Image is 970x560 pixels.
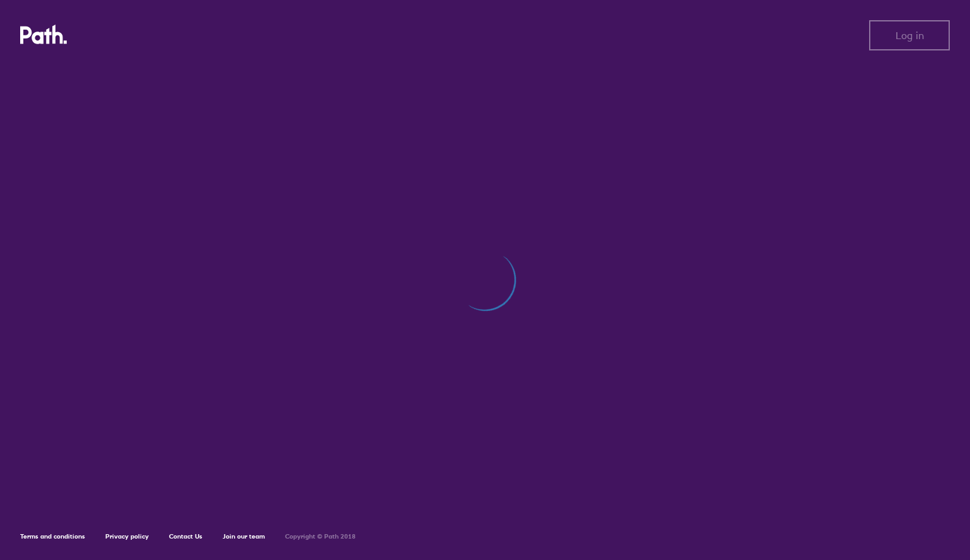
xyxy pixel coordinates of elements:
[105,532,149,540] a: Privacy policy
[285,533,356,540] h6: Copyright © Path 2018
[869,20,950,50] button: Log in
[896,30,924,41] span: Log in
[169,532,202,540] a: Contact Us
[20,532,85,540] a: Terms and conditions
[223,532,265,540] a: Join our team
